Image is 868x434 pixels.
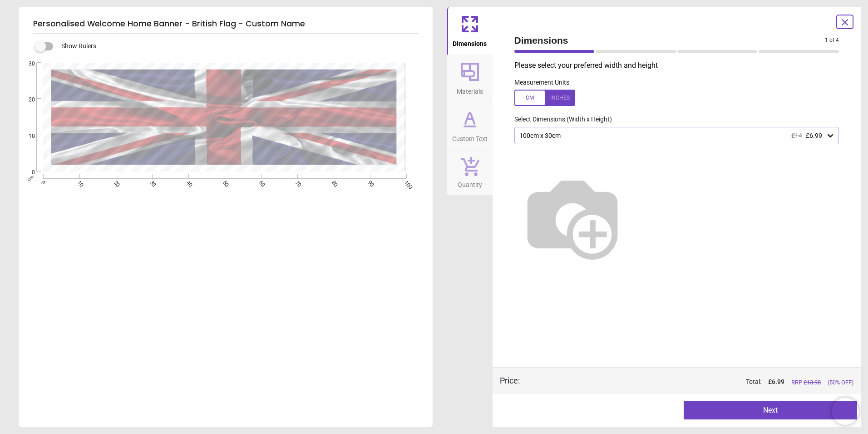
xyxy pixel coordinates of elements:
[514,159,631,275] img: Helper for size comparison
[768,378,784,387] span: £
[507,115,612,124] label: Select Dimensions (Width x Height)
[18,60,35,68] span: 30
[18,132,35,140] span: 10
[828,378,853,387] span: (50% OFF)
[514,61,847,71] p: Please select your preferred width and height
[806,132,822,139] span: £6.99
[514,78,569,87] label: Measurement Units
[832,398,859,425] iframe: Brevo live chat
[40,41,433,52] div: Show Rulers
[447,55,493,102] button: Materials
[514,34,825,47] span: Dimensions
[804,379,821,386] span: £ 13.98
[447,150,493,196] button: Quantity
[18,169,35,177] span: 0
[533,378,854,387] div: Total:
[453,35,487,49] span: Dimensions
[457,83,483,96] span: Materials
[772,378,784,385] span: 6.99
[825,36,839,44] span: 1 of 4
[33,15,418,34] h5: Personalised Welcome Home Banner - British Flag - Custom Name
[684,401,857,419] button: Next
[452,130,488,144] span: Custom Text
[18,96,35,104] span: 20
[791,132,802,139] span: £14
[447,102,493,150] button: Custom Text
[518,132,826,140] div: 100cm x 30cm
[791,378,821,387] span: RRP
[500,375,520,386] div: Price :
[458,176,482,190] span: Quantity
[447,7,493,55] button: Dimensions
